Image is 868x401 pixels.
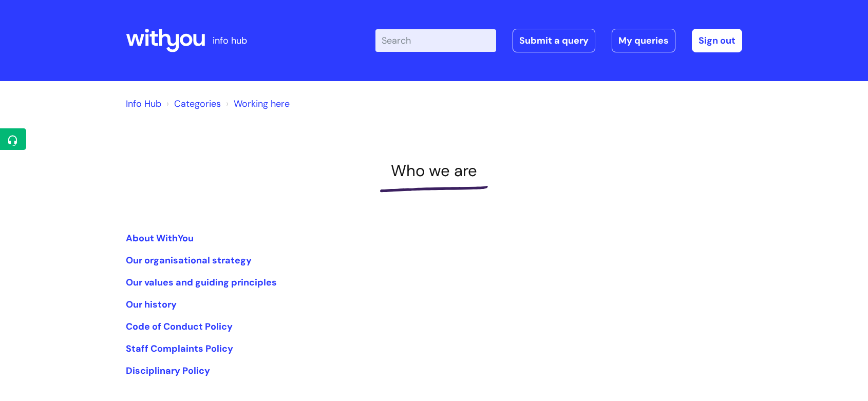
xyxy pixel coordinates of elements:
[126,98,161,110] a: Info Hub
[375,29,496,52] input: Search
[692,29,742,52] a: Sign out
[174,98,221,110] a: Categories
[126,320,233,333] a: Code of Conduct Policy
[126,161,742,180] h1: Who we are
[126,298,177,311] a: Our history
[375,29,742,52] div: | -
[612,29,675,52] a: My queries
[223,96,290,112] li: Working here
[126,342,233,355] a: Staff Complaints Policy
[126,276,277,289] a: Our values and guiding principles
[513,29,595,52] a: Submit a query
[126,232,194,244] a: About WithYou
[234,98,290,110] a: Working here
[164,96,221,112] li: Solution home
[126,365,210,377] a: Disciplinary Policy
[126,254,252,266] a: Our organisational strategy
[213,32,247,49] p: info hub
